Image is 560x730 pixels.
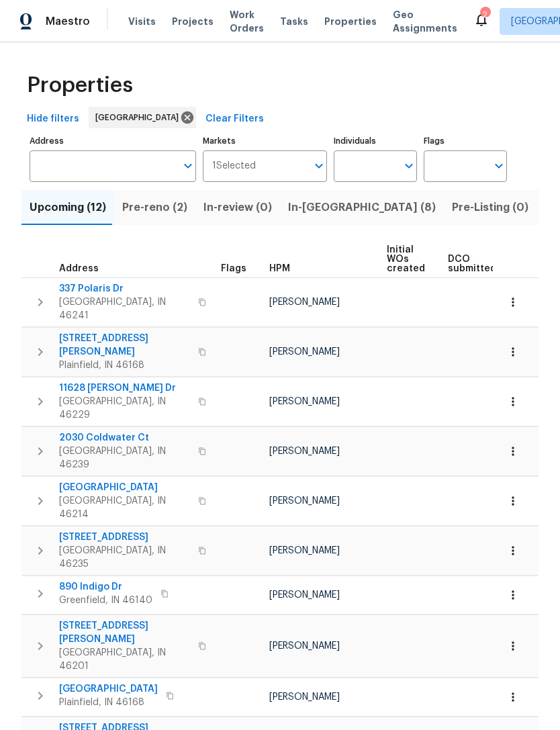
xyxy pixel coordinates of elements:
[269,546,340,555] span: [PERSON_NAME]
[269,298,340,307] span: [PERSON_NAME]
[59,481,190,494] span: [GEOGRAPHIC_DATA]
[269,347,340,357] span: [PERSON_NAME]
[59,282,190,295] span: 337 Polaris Dr
[59,431,190,445] span: 2030 Coldwater Ct
[269,397,340,406] span: [PERSON_NAME]
[205,111,264,128] span: Clear Filters
[59,332,190,359] span: [STREET_ADDRESS][PERSON_NAME]
[203,137,328,145] label: Markets
[59,264,99,273] span: Address
[27,111,79,128] span: Hide filters
[269,692,340,702] span: [PERSON_NAME]
[230,8,264,35] span: Work Orders
[288,198,436,217] span: In-[GEOGRAPHIC_DATA] (8)
[59,531,190,544] span: [STREET_ADDRESS]
[59,696,158,709] span: Plainfield, IN 46168
[448,255,496,273] span: DCO submitted
[59,445,190,471] span: [GEOGRAPHIC_DATA], IN 46239
[59,295,190,322] span: [GEOGRAPHIC_DATA], IN 46241
[46,15,90,28] span: Maestro
[310,156,328,175] button: Open
[122,198,187,217] span: Pre-reno (2)
[59,619,190,646] span: [STREET_ADDRESS][PERSON_NAME]
[334,137,417,145] label: Individuals
[172,15,214,28] span: Projects
[203,198,272,217] span: In-review (0)
[59,494,190,521] span: [GEOGRAPHIC_DATA], IN 46214
[59,359,190,372] span: Plainfield, IN 46168
[424,137,507,145] label: Flags
[221,264,246,273] span: Flags
[30,137,196,145] label: Address
[27,79,133,92] span: Properties
[89,107,196,128] div: [GEOGRAPHIC_DATA]
[59,544,190,571] span: [GEOGRAPHIC_DATA], IN 46235
[280,17,308,26] span: Tasks
[95,111,184,124] span: [GEOGRAPHIC_DATA]
[324,15,377,28] span: Properties
[128,15,156,28] span: Visits
[200,107,269,132] button: Clear Filters
[489,156,508,175] button: Open
[400,156,418,175] button: Open
[269,496,340,506] span: [PERSON_NAME]
[30,198,106,217] span: Upcoming (12)
[59,646,190,673] span: [GEOGRAPHIC_DATA], IN 46201
[59,682,158,696] span: [GEOGRAPHIC_DATA]
[387,245,425,273] span: Initial WOs created
[269,641,340,651] span: [PERSON_NAME]
[59,381,190,395] span: 11628 [PERSON_NAME] Dr
[21,107,85,132] button: Hide filters
[269,264,290,273] span: HPM
[59,580,152,594] span: 890 Indigo Dr
[269,590,340,600] span: [PERSON_NAME]
[212,161,256,172] span: 1 Selected
[269,447,340,456] span: [PERSON_NAME]
[393,8,457,35] span: Geo Assignments
[179,156,197,175] button: Open
[452,198,528,217] span: Pre-Listing (0)
[59,395,190,422] span: [GEOGRAPHIC_DATA], IN 46229
[480,8,489,21] div: 2
[59,594,152,607] span: Greenfield, IN 46140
